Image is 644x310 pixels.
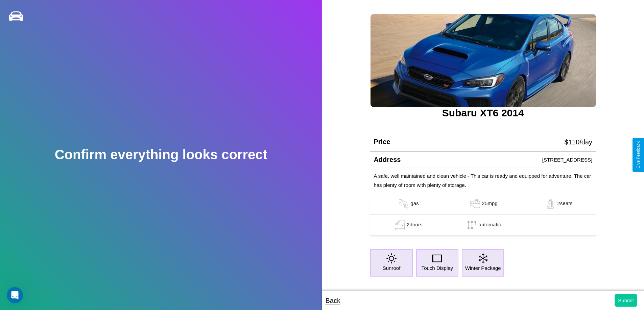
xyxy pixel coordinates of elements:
[374,171,592,190] p: A safe, well maintained and clean vehicle - This car is ready and equipped for adventure. The car...
[542,155,592,164] p: [STREET_ADDRESS]
[374,138,390,146] h4: Price
[544,199,557,209] img: gas
[397,199,410,209] img: gas
[636,141,641,169] div: Give Feedback
[468,199,482,209] img: gas
[465,263,501,273] p: Winter Package
[482,199,498,209] p: 25 mpg
[55,147,267,162] h2: Confirm everything looks correct
[410,199,419,209] p: gas
[326,294,340,307] p: Back
[407,220,423,230] p: 2 doors
[615,294,637,307] button: Submit
[393,220,407,230] img: gas
[383,263,401,273] p: Sunroof
[7,287,23,303] iframe: Intercom live chat
[374,156,401,164] h4: Address
[370,193,596,236] table: simple table
[479,220,501,230] p: automatic
[422,263,453,273] p: Touch Display
[565,136,592,148] p: $ 110 /day
[370,107,596,119] h3: Subaru XT6 2014
[557,199,572,209] p: 2 seats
